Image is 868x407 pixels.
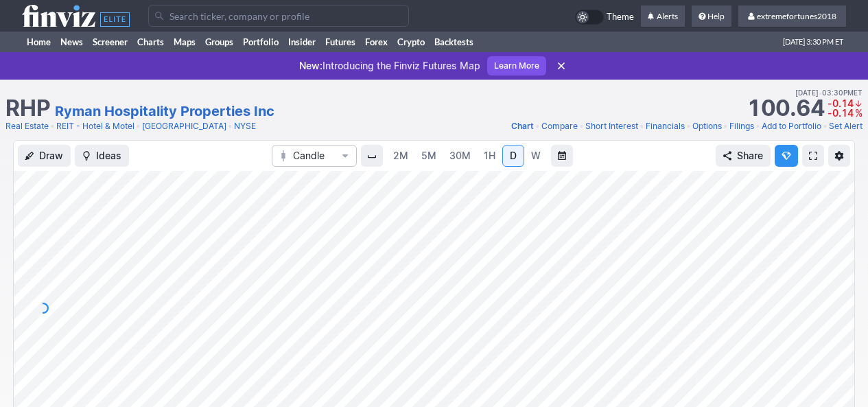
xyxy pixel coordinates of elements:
[641,5,685,27] a: Alerts
[56,119,134,133] a: REIT - Hotel & Motel
[755,119,760,133] span: •
[729,121,754,131] span: Filings
[640,119,644,133] span: •
[421,150,436,161] span: 5M
[795,86,863,99] span: [DATE] 03:30PM ET
[855,107,863,119] span: %
[88,32,132,52] a: Screener
[200,32,238,52] a: Groups
[579,119,584,133] span: •
[646,119,685,133] a: Financials
[361,145,383,167] button: Interval
[484,150,495,161] span: 1H
[535,119,540,133] span: •
[449,150,471,161] span: 30M
[293,149,336,163] span: Candle
[22,32,56,52] a: Home
[510,150,517,161] span: D
[686,119,691,133] span: •
[478,145,502,167] a: 1H
[136,119,141,133] span: •
[272,145,357,167] button: Chart Type
[169,32,200,52] a: Maps
[511,119,534,133] a: Chart
[828,97,854,109] span: -0.14
[692,5,731,27] a: Help
[723,119,728,133] span: •
[360,32,392,52] a: Forex
[511,121,534,131] span: Chart
[762,119,821,133] a: Add to Portfolio
[387,145,414,167] a: 2M
[692,119,722,133] a: Options
[299,60,322,71] span: New:
[607,10,634,25] span: Theme
[525,145,547,167] a: W
[430,32,478,52] a: Backtests
[148,5,409,27] input: Search
[283,32,320,52] a: Insider
[802,145,824,167] a: Fullscreen
[50,119,55,133] span: •
[234,119,256,133] a: NYSE
[5,119,49,133] a: Real Estate
[823,119,828,133] span: •
[393,150,408,161] span: 2M
[392,32,430,52] a: Crypto
[75,145,129,167] button: Ideas
[320,32,360,52] a: Futures
[18,145,71,167] button: Draw
[415,145,443,167] a: 5M
[716,145,771,167] button: Share
[96,149,121,163] span: Ideas
[738,5,846,27] a: extremefortunes2018
[729,119,754,133] a: Filings
[829,119,863,133] a: Set Alert
[551,145,573,167] button: Range
[783,32,843,52] span: [DATE] 3:30 PM ET
[747,97,825,119] strong: 100.64
[828,145,850,167] button: Chart Settings
[142,119,226,133] a: [GEOGRAPHIC_DATA]
[56,32,88,52] a: News
[757,11,836,21] span: extremefortunes2018
[487,56,546,75] a: Learn More
[299,59,480,73] p: Introducing the Finviz Futures Map
[737,149,763,163] span: Share
[39,149,63,163] span: Draw
[541,119,578,133] a: Compare
[228,119,233,133] span: •
[502,145,524,167] a: D
[819,86,822,99] span: •
[531,150,541,161] span: W
[55,102,274,121] a: Ryman Hospitality Properties Inc
[541,121,578,131] span: Compare
[585,119,638,133] a: Short Interest
[5,97,51,119] h1: RHP
[238,32,283,52] a: Portfolio
[575,10,634,25] a: Theme
[443,145,477,167] a: 30M
[775,145,798,167] button: Explore new features
[828,107,854,119] span: -0.14
[132,32,169,52] a: Charts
